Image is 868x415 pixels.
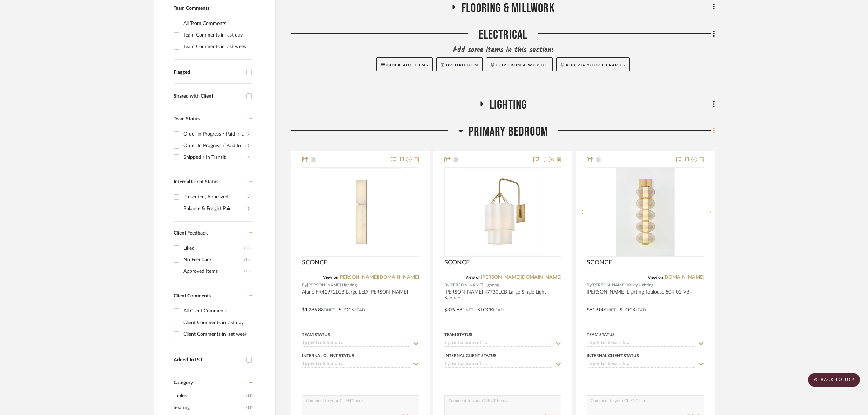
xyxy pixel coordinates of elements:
span: LIGHTING [490,98,527,113]
div: Liked [183,243,244,254]
span: SCONCE [587,259,612,266]
span: View on [465,275,481,279]
span: [PERSON_NAME] Valley Lighting [592,282,653,289]
button: Upload Item [436,57,483,71]
span: Seating [174,402,244,414]
div: No Feedback [183,254,244,265]
span: (16) [246,402,253,413]
span: Team Comments [174,6,209,11]
div: All Team Comments [183,18,251,29]
div: All Client Comments [183,305,251,317]
div: Client Comments in last week [183,329,251,340]
a: [DOMAIN_NAME] [663,275,704,280]
span: Internal Client Status [174,179,218,184]
span: Client Feedback [174,231,208,236]
span: SCONCE [302,259,327,266]
span: View on [323,275,338,279]
div: Approved Items [183,266,244,277]
span: By [587,282,592,289]
button: Clip from a website [486,57,552,71]
div: Team Status [302,331,330,338]
button: Add via your libraries [556,57,630,71]
div: Team Comments in last week [183,41,251,52]
input: Type to Search… [444,361,553,368]
img: SCONCE [463,168,543,256]
span: Primary Bedroom [469,124,548,139]
div: (94) [244,254,251,265]
img: SCONCE [320,168,401,256]
div: Flagged [174,70,243,75]
div: Internal Client Status [587,353,639,359]
span: By [444,282,449,289]
input: Type to Search… [302,340,411,347]
span: (18) [246,390,253,401]
a: [PERSON_NAME][DOMAIN_NAME] [338,275,419,280]
span: View on [648,275,663,279]
span: By [302,282,307,289]
input: Type to Search… [444,340,553,347]
div: (7) [247,129,251,140]
div: (35) [244,243,251,254]
div: Shared with Client [174,93,243,99]
div: 0 [587,168,704,256]
span: Category [174,380,193,386]
div: Team Comments in last day [183,29,251,41]
div: (1) [247,203,251,214]
div: Team Status [587,331,615,338]
div: (1) [247,140,251,151]
div: Added To PO [174,357,243,363]
div: (15) [244,266,251,277]
a: [PERSON_NAME][DOMAIN_NAME] [481,275,561,280]
div: Team Status [444,331,472,338]
div: Balance & Freight Paid [183,203,247,214]
span: SCONCE [444,259,470,266]
div: Order in Progress / Paid In Full / Freight Due to Ship [183,129,247,140]
div: Client Comments in last day [183,317,251,328]
div: (1) [247,152,251,163]
button: Quick Add Items [376,57,433,71]
div: Presented, Approved [183,191,247,203]
input: Type to Search… [587,361,695,368]
span: Client Comments [174,294,211,298]
scroll-to-top-button: BACK TO TOP [808,373,860,387]
img: SCONCE [616,168,674,256]
div: Add some items in this section: [291,45,715,55]
div: (7) [247,191,251,203]
div: Internal Client Status [444,353,497,359]
span: FLOORING & MILLWORK [462,1,555,16]
span: Team Status [174,117,200,121]
input: Type to Search… [302,361,411,368]
span: Tables [174,390,244,402]
span: Quick Add Items [386,63,429,67]
div: Order In Progress / Paid In Full w/ Freight, No Balance due [183,140,247,151]
span: [PERSON_NAME] Lighting [307,282,357,289]
div: Internal Client Status [302,353,354,359]
span: [PERSON_NAME] Lighting [449,282,499,289]
div: Shipped / In Transit [183,152,247,163]
input: Type to Search… [587,340,695,347]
